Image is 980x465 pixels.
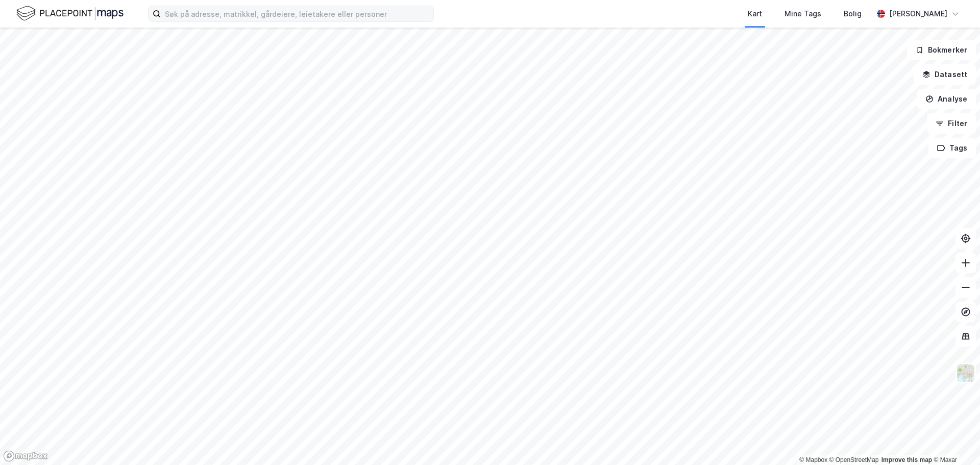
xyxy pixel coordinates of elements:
input: Søk på adresse, matrikkel, gårdeiere, leietakere eller personer [161,6,433,21]
div: [PERSON_NAME] [889,8,947,20]
a: Mapbox homepage [3,450,48,462]
div: Kart [748,8,762,20]
div: Mine Tags [785,8,821,20]
button: Tags [928,138,976,158]
a: Improve this map [881,456,932,463]
button: Datasett [914,64,976,85]
a: Mapbox [799,456,827,463]
img: logo.f888ab2527a4732fd821a326f86c7f29.svg [16,5,124,22]
button: Filter [927,113,976,134]
a: OpenStreetMap [829,456,879,463]
button: Bokmerker [907,40,976,60]
iframe: Chat Widget [929,416,980,465]
img: Z [956,363,975,383]
button: Analyse [917,89,976,109]
div: Bolig [844,8,862,20]
div: Kontrollprogram for chat [929,416,980,465]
